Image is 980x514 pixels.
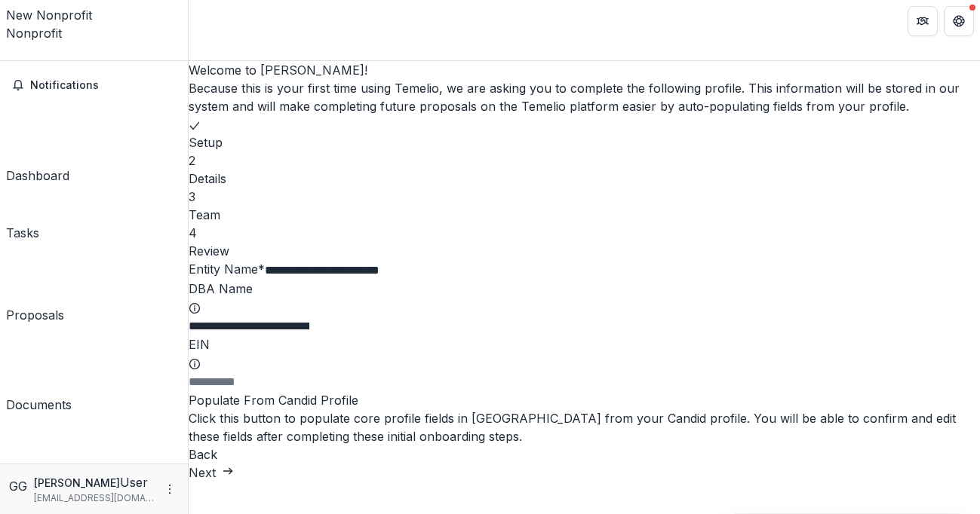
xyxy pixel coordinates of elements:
a: Tasks [6,191,39,242]
span: Nonprofit [6,26,62,41]
a: Proposals [6,248,64,324]
h3: Details [189,170,980,188]
div: 2 [189,151,980,170]
h3: Team [189,206,980,224]
p: Because this is your first time using Temelio, we are asking you to complete the following profil... [189,79,980,115]
h2: Welcome to [PERSON_NAME]! [189,61,980,79]
div: Dashboard [6,167,69,185]
div: 4 [189,224,980,242]
div: Tasks [6,224,39,242]
p: [EMAIL_ADDRESS][DOMAIN_NAME] [34,491,155,505]
button: More [161,480,179,498]
button: Populate From Candid Profile [189,391,358,409]
button: Next [189,464,234,482]
a: Dashboard [6,103,69,185]
label: DBA Name [189,281,980,316]
div: New Nonprofit [6,6,182,24]
div: Gilda Garcia [9,477,28,495]
div: Proposals [6,306,64,324]
button: Partners [908,6,938,36]
button: Back [189,445,217,464]
h3: Setup [189,133,980,151]
button: Get Help [944,6,974,36]
label: Entity Name [189,262,265,277]
a: Documents [6,330,72,414]
p: Click this button to populate core profile fields in [GEOGRAPHIC_DATA] from your Candid profile. ... [189,409,980,445]
label: EIN [189,337,980,372]
div: Progress [189,115,980,260]
h3: Review [189,242,980,260]
p: [PERSON_NAME] [34,475,120,491]
div: 3 [189,188,980,206]
span: Notifications [30,79,176,92]
div: Documents [6,396,72,414]
button: Notifications [6,73,182,97]
p: User [120,473,148,491]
